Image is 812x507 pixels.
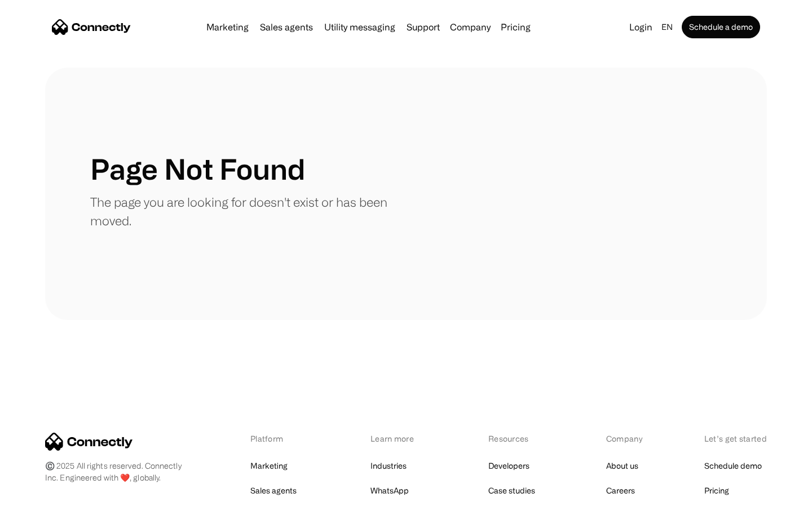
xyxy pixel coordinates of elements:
[661,19,673,35] div: en
[370,433,430,444] div: Learn more
[488,458,529,474] a: Developers
[11,486,68,503] aside: Language selected: English
[625,19,657,35] a: Login
[250,483,297,499] a: Sales agents
[704,458,762,474] a: Schedule demo
[682,16,760,38] a: Schedule a demo
[370,483,409,499] a: WhatsApp
[23,487,68,503] ul: Language list
[250,433,312,444] div: Platform
[704,483,729,499] a: Pricing
[320,23,400,32] a: Utility messaging
[488,433,548,444] div: Resources
[450,19,491,35] div: Company
[202,23,253,32] a: Marketing
[370,458,407,474] a: Industries
[255,23,317,32] a: Sales agents
[250,458,288,474] a: Marketing
[704,433,767,444] div: Let’s get started
[606,483,635,499] a: Careers
[90,152,305,186] h1: Page Not Found
[496,23,535,32] a: Pricing
[402,23,444,32] a: Support
[606,433,646,444] div: Company
[488,483,535,499] a: Case studies
[606,458,638,474] a: About us
[90,193,406,230] p: The page you are looking for doesn't exist or has been moved.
